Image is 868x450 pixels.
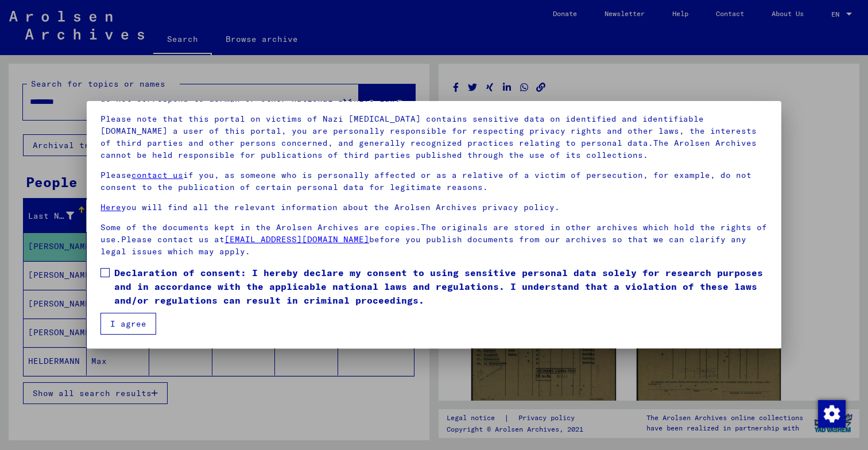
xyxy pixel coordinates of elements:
[100,222,768,258] p: Some of the documents kept in the Arolsen Archives are copies.The originals are stored in other a...
[131,170,183,180] a: contact us
[100,113,768,161] p: Please note that this portal on victims of Nazi [MEDICAL_DATA] contains sensitive data on identif...
[100,201,768,214] p: you will find all the relevant information about the Arolsen Archives privacy policy.
[114,266,768,307] span: Declaration of consent: I hereby declare my consent to using sensitive personal data solely for r...
[100,169,768,193] p: Please if you, as someone who is personally affected or as a relative of a victim of persecution,...
[224,234,369,245] a: [EMAIL_ADDRESS][DOMAIN_NAME]
[818,400,846,428] img: Change consent
[100,202,121,212] a: Here
[100,313,156,335] button: I agree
